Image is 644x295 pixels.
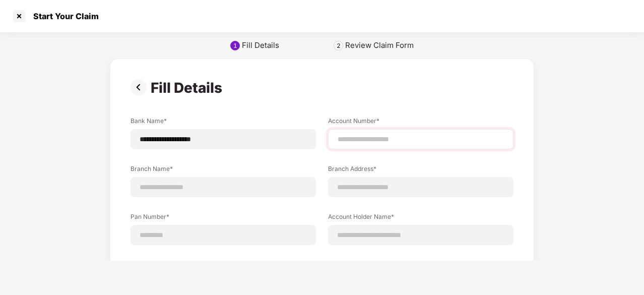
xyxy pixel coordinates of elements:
[131,79,151,95] img: svg+xml;base64,PHN2ZyBpZD0iUHJldi0zMngzMiIgeG1sbnM9Imh0dHA6Ly93d3cudzMub3JnLzIwMDAvc3ZnIiB3aWR0aD...
[328,260,513,273] label: Type Of Account*
[242,40,279,50] div: Fill Details
[131,164,316,177] label: Branch Name*
[328,212,513,225] label: Account Holder Name*
[151,79,226,96] div: Fill Details
[131,116,316,129] label: Bank Name*
[328,164,513,177] label: Branch Address*
[328,116,513,129] label: Account Number*
[345,40,414,50] div: Review Claim Form
[131,212,316,225] label: Pan Number*
[27,11,99,21] div: Start Your Claim
[337,42,341,49] div: 2
[233,42,237,49] div: 1
[131,260,316,273] label: IFSC Code*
